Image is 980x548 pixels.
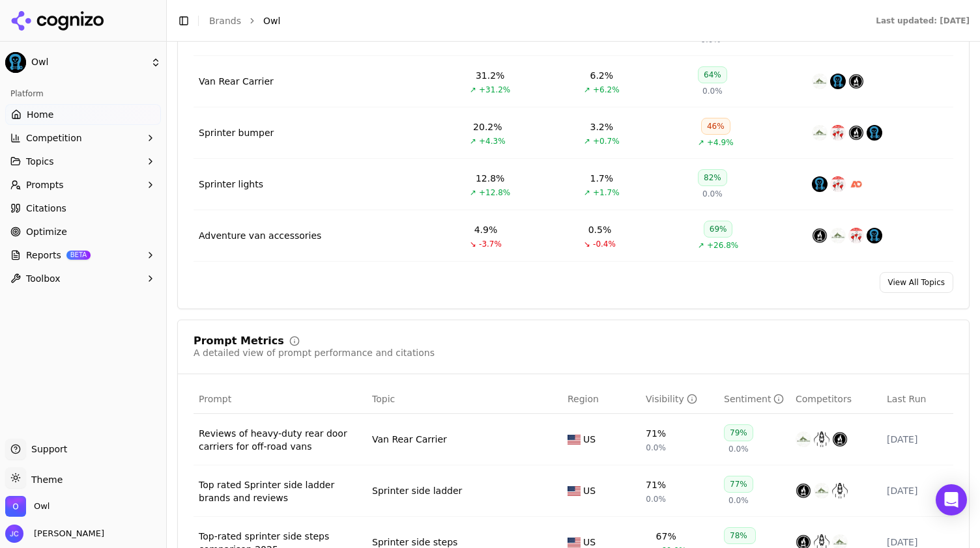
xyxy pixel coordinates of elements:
div: 64% [698,66,727,83]
span: Support [26,443,67,456]
span: Prompt [199,392,231,405]
img: owl [812,176,828,192]
span: Reports [26,249,61,262]
div: 3.2% [590,120,614,133]
span: +6.2% [593,85,620,95]
span: ↗ [470,85,476,95]
div: 0.5% [588,223,612,236]
img: avatar offroad [832,483,848,499]
span: Theme [26,474,63,485]
div: 1.7% [590,172,614,185]
img: aluminess [814,483,829,499]
a: Top rated Sprinter side ladder brands and reviews [199,478,362,504]
button: Open organization switcher [5,496,50,517]
img: owl [867,228,882,243]
div: 82% [698,169,727,186]
th: Competitors [790,385,882,414]
div: Open Intercom Messenger [936,484,967,515]
span: ↘ [470,239,476,249]
a: Brands [209,16,241,26]
img: flatline van [832,432,848,447]
span: +0.7% [593,136,620,146]
th: Prompt [194,385,367,414]
img: owl [830,74,846,89]
span: Owl [34,500,50,512]
span: +31.2% [479,85,510,95]
span: Citations [26,202,66,215]
div: 69% [704,221,733,238]
img: avatar offroad [814,432,829,447]
nav: breadcrumb [209,14,850,27]
div: 20.2% [473,120,502,133]
span: -3.7% [479,239,502,249]
div: 31.2% [476,69,504,82]
img: flatline van [796,483,811,499]
span: +26.8% [707,240,738,251]
span: 0.0% [728,444,749,454]
a: Van Rear Carrier [199,75,274,88]
img: flatline van [848,125,864,141]
span: 0.0% [728,495,749,506]
a: Sprinter lights [199,178,263,191]
div: Van Rear Carrier [372,433,447,446]
div: 77% [724,476,753,493]
span: Topic [372,392,395,405]
div: Platform [5,83,161,104]
a: Adventure van accessories [199,229,321,242]
div: Reviews of heavy-duty rear door carriers for off-road vans [199,427,362,453]
span: Prompts [26,178,64,191]
span: ↘ [584,239,590,249]
img: flatline van [812,228,828,243]
img: flatline van [848,74,864,89]
img: US flag [568,435,581,445]
span: 0.0% [702,189,723,199]
span: +4.9% [707,137,734,148]
a: Sprinter side ladder [372,484,462,497]
img: US flag [568,538,581,547]
a: Sprinter bumper [199,126,274,139]
img: aluminess [812,74,828,89]
span: US [583,484,596,497]
img: owl [867,125,882,141]
th: Region [562,385,641,414]
span: Region [568,392,599,405]
div: 6.2% [590,69,614,82]
img: Jeff Clemishaw [5,525,23,543]
span: Last Run [887,392,926,405]
div: 46% [701,118,730,135]
span: ↗ [698,137,704,148]
div: [DATE] [887,484,948,497]
span: Home [27,108,53,121]
span: ↗ [470,187,476,198]
span: Toolbox [26,272,61,285]
span: ↗ [698,240,704,251]
span: ↗ [584,85,590,95]
span: 0.0% [702,86,723,96]
img: US flag [568,486,581,496]
div: Last updated: [DATE] [876,16,970,26]
div: 78% [724,527,756,544]
span: 0.0% [646,443,666,453]
button: Open user button [5,525,104,543]
div: 79% [724,424,753,441]
button: Prompts [5,174,161,195]
span: Competitors [796,392,852,405]
div: 12.8% [476,172,504,185]
span: ↗ [584,136,590,146]
div: A detailed view of prompt performance and citations [194,346,435,359]
img: van compass [830,176,846,192]
div: 71% [646,427,666,440]
div: [DATE] [887,433,948,446]
span: ↗ [584,187,590,198]
img: Owl [5,496,26,517]
a: View All Topics [880,272,953,293]
span: +12.8% [479,187,510,198]
img: Owl [5,52,26,73]
th: brandMentionRate [641,385,719,414]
